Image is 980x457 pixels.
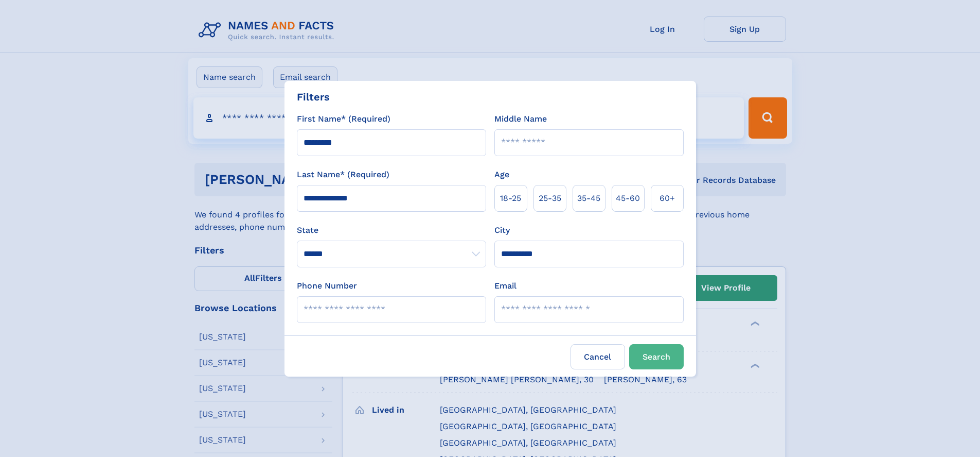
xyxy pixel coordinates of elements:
[500,192,521,205] span: 18‑25
[571,344,625,369] label: Cancel
[297,280,357,292] label: Phone Number
[629,344,684,369] button: Search
[494,280,516,292] label: Email
[297,168,389,181] label: Last Name* (Required)
[297,89,330,105] div: Filters
[297,113,390,125] label: First Name* (Required)
[577,192,600,205] span: 35‑45
[297,224,486,236] label: State
[494,224,510,236] label: City
[494,113,547,125] label: Middle Name
[616,192,640,205] span: 45‑60
[494,168,509,181] label: Age
[539,192,561,205] span: 25‑35
[660,192,675,205] span: 60+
